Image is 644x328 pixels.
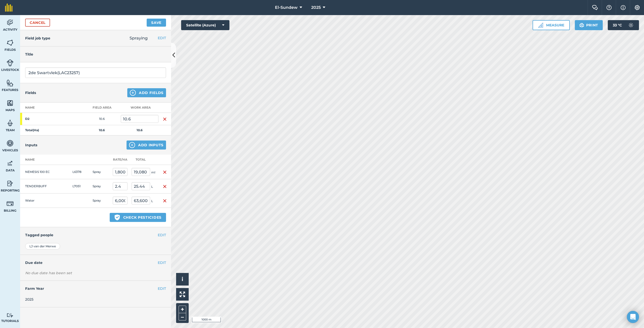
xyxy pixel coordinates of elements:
[83,113,121,125] td: 10.6
[5,4,13,12] img: fieldmargin Logo
[7,39,14,46] img: svg+xml;base64,PHN2ZyB4bWxucz0iaHR0cDovL3d3dy53My5vcmcvMjAwMC9zdmciIHdpZHRoPSI1NiIgaGVpZ2h0PSI2MC...
[158,232,166,238] button: EDIT
[180,292,185,297] img: Four arrows, one pointing top left, one top right, one bottom right and the last bottom left
[538,23,543,28] img: Ruler icon
[130,194,158,208] td: L
[25,117,64,121] strong: D2
[7,139,14,147] img: svg+xml;base64,PD94bWwgdmVyc2lvbj0iMS4wIiBlbmNvZGluZz0idXRmLTgiPz4KPCEtLSBHZW5lcmF0b3I6IEFkb2JlIE...
[179,313,186,320] button: –
[25,52,166,57] h4: Title
[91,179,111,194] td: Spray
[158,286,166,291] button: EDIT
[627,311,639,323] div: Open Intercom Messenger
[7,200,14,207] img: svg+xml;base64,PD94bWwgdmVyc2lvbj0iMS4wIiBlbmNvZGluZz0idXRmLTgiPz4KPCEtLSBHZW5lcmF0b3I6IEFkb2JlIE...
[592,5,598,10] img: Two speech bubbles overlapping with the left bubble in the forefront
[25,19,50,27] a: Cancel
[99,128,105,132] strong: 10.6
[129,142,135,148] img: svg+xml;base64,PHN2ZyB4bWxucz0iaHR0cDovL3d3dy53My5vcmcvMjAwMC9zdmciIHdpZHRoPSIxNCIgaGVpZ2h0PSIyNC...
[533,20,570,30] button: Measure
[121,103,158,113] th: Work area
[70,165,91,179] td: L6378
[127,88,166,97] button: Add Fields
[179,306,186,313] button: +
[158,260,166,265] button: EDIT
[7,79,14,87] img: svg+xml;base64,PHN2ZyB4bWxucz0iaHR0cDovL3d3dy53My5vcmcvMjAwMC9zdmciIHdpZHRoPSI1NiIgaGVpZ2h0PSI2MC...
[163,183,167,190] img: svg+xml;base64,PHN2ZyB4bWxucz0iaHR0cDovL3d3dy53My5vcmcvMjAwMC9zdmciIHdpZHRoPSIxNiIgaGVpZ2h0PSIyNC...
[20,103,83,113] th: Name
[25,243,60,250] div: LJ van der Merwe
[130,179,158,194] td: L
[7,119,14,127] img: svg+xml;base64,PD94bWwgdmVyc2lvbj0iMS4wIiBlbmNvZGluZz0idXRmLTgiPz4KPCEtLSBHZW5lcmF0b3I6IEFkb2JlIE...
[83,103,121,113] th: Field Area
[91,194,111,208] td: Spray
[7,99,14,107] img: svg+xml;base64,PHN2ZyB4bWxucz0iaHR0cDovL3d3dy53My5vcmcvMjAwMC9zdmciIHdpZHRoPSI1NiIgaGVpZ2h0PSI2MC...
[25,270,166,275] div: No due date has been set
[130,90,136,96] img: svg+xml;base64,PHN2ZyB4bWxucz0iaHR0cDovL3d3dy53My5vcmcvMjAwMC9zdmciIHdpZHRoPSIxNCIgaGVpZ2h0PSIyNC...
[25,297,166,302] div: 2025
[176,273,189,286] button: i
[25,260,166,265] h4: Due date
[25,90,36,96] h4: Fields
[20,165,70,179] td: NEMESIS 100 EC
[275,5,298,11] span: El-Sundew
[110,213,166,222] button: Check pesticides
[25,286,166,291] h4: Farm Year
[127,140,166,150] button: Add Inputs
[7,160,14,167] img: svg+xml;base64,PD94bWwgdmVyc2lvbj0iMS4wIiBlbmNvZGluZz0idXRmLTgiPz4KPCEtLSBHZW5lcmF0b3I6IEFkb2JlIE...
[163,198,167,204] img: svg+xml;base64,PHN2ZyB4bWxucz0iaHR0cDovL3d3dy53My5vcmcvMjAwMC9zdmciIHdpZHRoPSIxNiIgaGVpZ2h0PSIyNC...
[111,155,130,165] th: Rate/ Ha
[608,20,639,30] button: 33 °C
[7,19,14,26] img: svg+xml;base64,PD94bWwgdmVyc2lvbj0iMS4wIiBlbmNvZGluZz0idXRmLTgiPz4KPCEtLSBHZW5lcmF0b3I6IEFkb2JlIE...
[130,165,158,179] td: ml
[7,313,14,318] img: svg+xml;base64,PD94bWwgdmVyc2lvbj0iMS4wIiBlbmNvZGluZz0idXRmLTgiPz4KPCEtLSBHZW5lcmF0b3I6IEFkb2JlIE...
[311,5,321,11] span: 2025
[621,5,626,11] img: svg+xml;base64,PHN2ZyB4bWxucz0iaHR0cDovL3d3dy53My5vcmcvMjAwMC9zdmciIHdpZHRoPSIxNyIgaGVpZ2h0PSIxNy...
[7,59,14,67] img: svg+xml;base64,PD94bWwgdmVyc2lvbj0iMS4wIiBlbmNvZGluZz0idXRmLTgiPz4KPCEtLSBHZW5lcmF0b3I6IEFkb2JlIE...
[613,20,622,30] span: 33 ° C
[147,19,166,27] button: Save
[70,179,91,194] td: L7051
[20,155,70,165] th: Name
[137,128,143,132] strong: 10.6
[20,194,70,208] td: Water
[158,35,166,41] button: EDIT
[25,232,166,238] h4: Tagged people
[606,5,612,10] img: A question mark icon
[163,169,167,175] img: svg+xml;base64,PHN2ZyB4bWxucz0iaHR0cDovL3d3dy53My5vcmcvMjAwMC9zdmciIHdpZHRoPSIxNiIgaGVpZ2h0PSIyNC...
[25,35,50,41] h4: Field job type
[181,20,229,30] button: Satellite (Azure)
[25,142,37,148] h4: Inputs
[25,128,39,132] strong: Total ( Ha )
[575,20,603,30] button: Print
[130,36,148,40] span: Spraying
[182,276,183,282] span: i
[163,116,167,122] img: svg+xml;base64,PHN2ZyB4bWxucz0iaHR0cDovL3d3dy53My5vcmcvMjAwMC9zdmciIHdpZHRoPSIxNiIgaGVpZ2h0PSIyNC...
[634,5,640,10] img: A cog icon
[91,165,111,179] td: Spray
[579,22,584,28] img: svg+xml;base64,PHN2ZyB4bWxucz0iaHR0cDovL3d3dy53My5vcmcvMjAwMC9zdmciIHdpZHRoPSIxOSIgaGVpZ2h0PSIyNC...
[20,179,70,194] td: TENDERBUFF
[626,20,636,30] img: svg+xml;base64,PD94bWwgdmVyc2lvbj0iMS4wIiBlbmNvZGluZz0idXRmLTgiPz4KPCEtLSBHZW5lcmF0b3I6IEFkb2JlIE...
[7,180,14,187] img: svg+xml;base64,PD94bWwgdmVyc2lvbj0iMS4wIiBlbmNvZGluZz0idXRmLTgiPz4KPCEtLSBHZW5lcmF0b3I6IEFkb2JlIE...
[130,155,158,165] th: Total
[25,67,166,78] input: What needs doing?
